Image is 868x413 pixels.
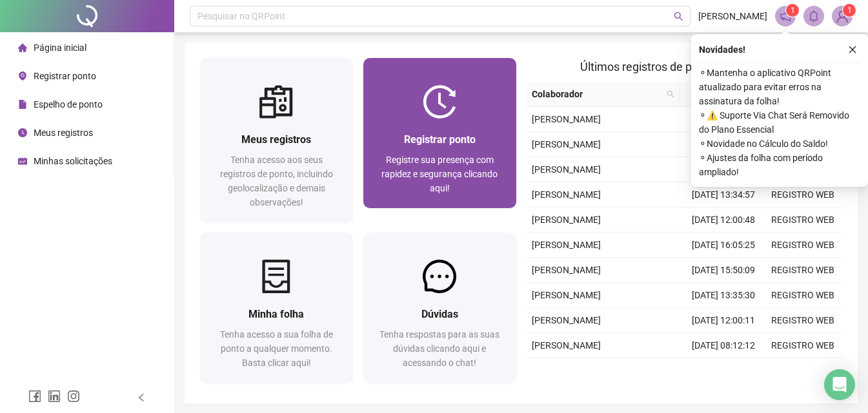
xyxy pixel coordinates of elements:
[18,100,27,109] span: file
[684,182,763,207] td: [DATE] 13:34:57
[684,333,763,358] td: [DATE] 08:12:12
[680,82,756,107] th: Data/Hora
[685,87,741,101] span: Data/Hora
[381,155,498,193] span: Registre sua presença com rapidez e segurança clicando aqui!
[18,128,27,137] span: clock-circle
[532,114,601,124] span: [PERSON_NAME]
[34,99,103,110] span: Espelho de ponto
[684,308,763,333] td: [DATE] 12:00:11
[674,12,683,21] span: search
[421,308,458,320] span: Dúvidas
[763,258,842,283] td: REGISTRO WEB
[763,283,842,308] td: REGISTRO WEB
[18,157,27,166] span: schedule
[684,283,763,308] td: [DATE] 13:35:30
[684,157,763,182] td: [DATE] 15:45:59
[532,265,601,275] span: [PERSON_NAME]
[763,333,842,358] td: REGISTRO WEB
[699,137,860,151] span: ⚬ Novidade no Cálculo do Saldo!
[18,72,27,81] span: environment
[48,390,61,403] span: linkedin
[248,308,304,320] span: Minha folha
[699,66,860,108] span: ⚬ Mantenha o aplicativo QRPoint atualizado para evitar erros na assinatura da folha!
[698,9,767,23] span: [PERSON_NAME]
[220,329,333,368] span: Tenha acesso a sua folha de ponto a qualquer momento. Basta clicar aqui!
[763,182,842,207] td: REGISTRO WEB
[18,43,27,52] span: home
[786,4,799,17] sup: 1
[532,139,601,149] span: [PERSON_NAME]
[34,71,96,81] span: Registrar ponto
[532,215,601,225] span: [PERSON_NAME]
[379,329,500,368] span: Tenha respostas para as suas dúvidas clicando aqui e acessando o chat!
[684,233,763,258] td: [DATE] 16:05:25
[684,132,763,157] td: [DATE] 16:02:13
[363,58,516,208] a: Registrar pontoRegistre sua presença com rapidez e segurança clicando aqui!
[791,6,795,15] span: 1
[780,10,791,22] span: notification
[808,10,820,22] span: bell
[137,393,146,402] span: left
[34,43,86,53] span: Página inicial
[684,207,763,233] td: [DATE] 12:00:48
[684,358,763,383] td: [DATE] 18:00:27
[763,207,842,233] td: REGISTRO WEB
[699,151,860,179] span: ⚬ Ajustes da folha com período ampliado!
[532,340,601,351] span: [PERSON_NAME]
[200,58,353,222] a: Meus registrosTenha acesso aos seus registros de ponto, incluindo geolocalização e demais observa...
[699,108,860,137] span: ⚬ ⚠️ Suporte Via Chat Será Removido do Plano Essencial
[699,43,745,57] span: Novidades !
[532,87,661,101] span: Colaborador
[684,107,763,132] td: [DATE] 18:00:16
[363,233,516,383] a: DúvidasTenha respostas para as suas dúvidas clicando aqui e acessando o chat!
[763,358,842,383] td: REGISTRO WEB
[664,84,677,104] span: search
[67,390,80,403] span: instagram
[763,233,842,258] td: REGISTRO WEB
[763,308,842,333] td: REGISTRO WEB
[34,156,112,166] span: Minhas solicitações
[532,315,601,325] span: [PERSON_NAME]
[532,189,601,200] span: [PERSON_NAME]
[580,60,789,73] span: Últimos registros de ponto sincronizados
[843,4,856,17] sup: Atualize o seu contato no menu Meus Dados
[532,290,601,300] span: [PERSON_NAME]
[404,133,476,146] span: Registrar ponto
[833,6,852,26] img: 89297
[28,390,41,403] span: facebook
[532,164,601,175] span: [PERSON_NAME]
[684,258,763,283] td: [DATE] 15:50:09
[824,369,855,400] div: Open Intercom Messenger
[847,6,852,15] span: 1
[34,128,93,138] span: Meus registros
[241,133,311,146] span: Meus registros
[220,155,333,207] span: Tenha acesso aos seus registros de ponto, incluindo geolocalização e demais observações!
[532,240,601,250] span: [PERSON_NAME]
[667,90,674,98] span: search
[200,233,353,383] a: Minha folhaTenha acesso a sua folha de ponto a qualquer momento. Basta clicar aqui!
[848,45,857,54] span: close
